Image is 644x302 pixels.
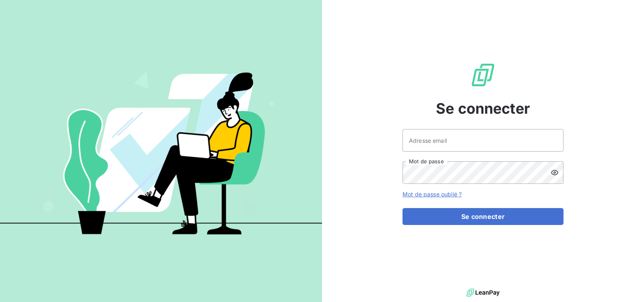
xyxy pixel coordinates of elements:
[470,62,496,88] img: Logo LeanPay
[402,191,462,198] a: Mot de passe oublié ?
[402,208,563,225] button: Se connecter
[402,129,563,152] input: placeholder
[466,287,500,299] img: logo
[436,98,530,119] span: Se connecter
